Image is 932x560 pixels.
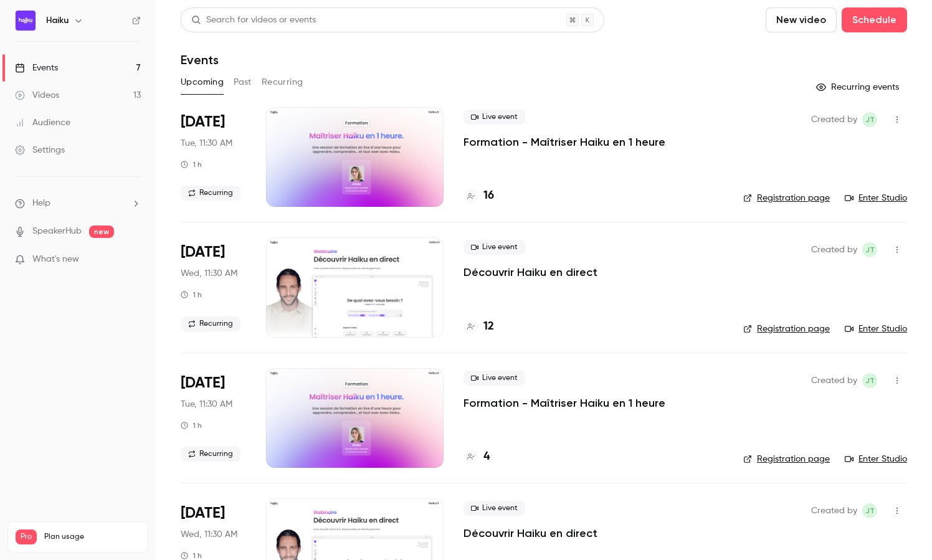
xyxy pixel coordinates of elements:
li: help-dropdown-opener [15,197,141,210]
a: Enter Studio [845,192,907,204]
h4: 12 [483,318,494,335]
span: jean Touzet [862,112,877,127]
span: [DATE] [181,112,225,132]
div: Events [15,62,58,74]
span: Recurring [181,186,240,201]
span: jT [865,112,875,127]
div: Videos [15,89,59,102]
span: Live event [464,501,525,516]
span: Created by [811,503,857,518]
span: Wed, 11:30 AM [181,267,237,280]
a: SpeakerHub [32,225,82,238]
a: Découvrir Haiku en direct [464,265,597,280]
span: jT [865,242,875,257]
div: Oct 14 Tue, 11:30 AM (Europe/Paris) [181,368,246,468]
a: Enter Studio [845,453,907,465]
span: Live event [464,110,525,125]
a: Registration page [743,323,830,335]
span: Help [32,197,50,210]
span: Created by [811,112,857,127]
span: jT [865,373,875,388]
span: Tue, 11:30 AM [181,398,232,411]
a: Registration page [743,192,830,204]
span: Created by [811,373,857,388]
div: 1 h [181,290,202,300]
span: Recurring [181,447,240,462]
h6: Haiku [46,14,69,27]
a: Découvrir Haiku en direct [464,526,597,541]
span: new [89,225,114,238]
span: What's new [32,253,79,266]
div: 1 h [181,159,202,169]
span: Created by [811,242,857,257]
button: Schedule [842,7,907,32]
span: jT [865,503,875,518]
a: Formation - Maîtriser Haiku en 1 heure [464,396,665,411]
span: jean Touzet [862,242,877,257]
a: 16 [464,187,494,204]
span: [DATE] [181,242,225,262]
img: Haiku [16,11,36,31]
span: Live event [464,371,525,386]
iframe: Noticeable Trigger [126,254,141,265]
div: Oct 7 Tue, 11:30 AM (Europe/Paris) [181,107,246,207]
div: 1 h [181,420,202,430]
button: Recurring [262,72,303,92]
a: Enter Studio [845,323,907,335]
button: New video [766,7,837,32]
h1: Events [181,52,219,67]
span: Live event [464,240,525,255]
span: Plan usage [44,532,140,542]
span: Tue, 11:30 AM [181,137,232,149]
h4: 16 [483,187,494,204]
span: Recurring [181,316,240,331]
div: Oct 8 Wed, 11:30 AM (Europe/Paris) [181,237,246,337]
a: 12 [464,318,494,335]
span: [DATE] [181,373,225,393]
h4: 4 [483,448,490,465]
button: Recurring events [811,77,907,97]
span: Wed, 11:30 AM [181,528,237,541]
a: Registration page [743,453,830,465]
div: Audience [15,116,70,129]
span: jean Touzet [862,373,877,388]
button: Upcoming [181,72,224,92]
a: Formation - Maîtriser Haiku en 1 heure [464,135,665,149]
div: Search for videos or events [191,14,316,27]
span: jean Touzet [862,503,877,518]
a: 4 [464,448,490,465]
span: Pro [16,529,37,544]
button: Past [234,72,252,92]
span: [DATE] [181,503,225,523]
div: Settings [15,144,65,156]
